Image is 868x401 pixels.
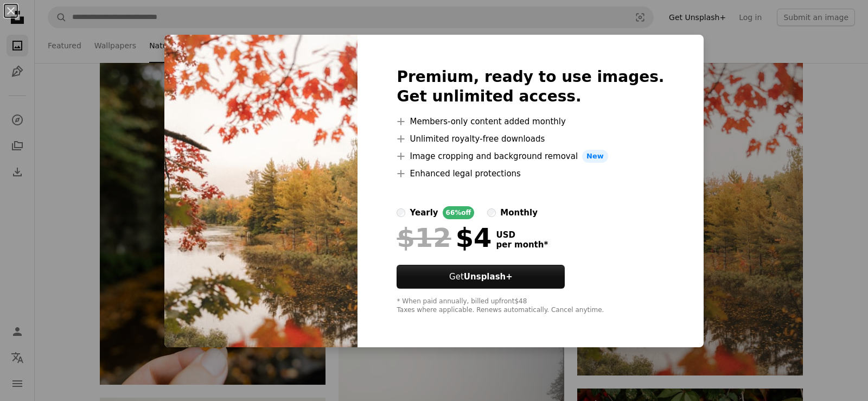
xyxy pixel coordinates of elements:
strong: Unsplash+ [464,272,513,282]
input: monthly [487,208,496,217]
span: USD [496,230,548,240]
span: New [582,150,608,163]
div: $4 [397,224,492,252]
input: yearly66%off [397,208,405,217]
button: GetUnsplash+ [397,265,565,289]
li: Image cropping and background removal [397,150,664,163]
li: Enhanced legal protections [397,167,664,180]
span: $12 [397,224,451,252]
img: premium_photo-1665772801153-7fb1e433d0e5 [164,35,358,347]
div: * When paid annually, billed upfront $48 Taxes where applicable. Renews automatically. Cancel any... [397,297,664,315]
div: 66% off [443,206,475,219]
span: per month * [496,240,548,250]
li: Members-only content added monthly [397,115,664,128]
div: monthly [500,206,538,219]
div: yearly [410,206,438,219]
li: Unlimited royalty-free downloads [397,132,664,145]
h2: Premium, ready to use images. Get unlimited access. [397,67,664,106]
